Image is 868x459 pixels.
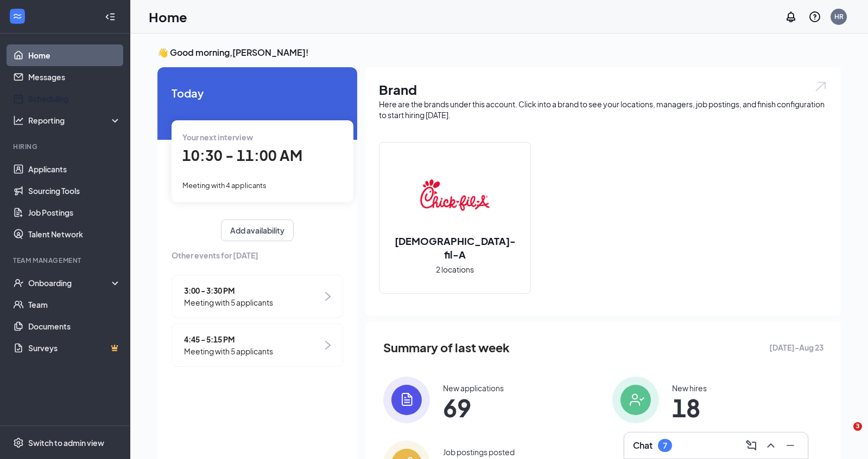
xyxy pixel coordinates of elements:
div: Switch to admin view [28,437,104,448]
svg: Settings [13,437,24,448]
a: Team [28,294,121,315]
span: 69 [443,398,504,417]
button: Add availability [221,219,294,241]
div: New hires [672,383,707,393]
h1: Home [149,8,187,26]
h2: [DEMOGRAPHIC_DATA]-fil-A [379,234,530,261]
svg: WorkstreamLogo [12,11,23,22]
div: New applications [443,383,504,393]
a: Sourcing Tools [28,180,121,202]
span: 4:45 - 5:15 PM [184,333,273,345]
a: Scheduling [28,88,121,109]
img: Chick-fil-A [420,160,490,230]
button: Minimize [782,437,799,454]
div: Reporting [28,115,122,126]
div: HR [834,12,844,21]
svg: QuestionInfo [808,10,821,23]
h3: 👋 Good morning, [PERSON_NAME] ! [157,47,841,59]
button: ChevronUp [762,437,780,454]
a: Job Postings [28,202,121,223]
h3: Chat [633,439,652,451]
svg: Analysis [13,115,24,126]
span: [DATE] - Aug 23 [769,341,823,353]
span: 3 [853,422,862,431]
span: 2 locations [436,263,474,275]
span: 18 [672,398,707,417]
span: Summary of last week [383,338,510,357]
a: Home [28,44,121,66]
iframe: Intercom live chat [831,422,857,448]
span: Your next interview [182,132,253,142]
svg: Minimize [784,439,797,452]
svg: Notifications [784,10,797,23]
div: Onboarding [28,277,112,288]
a: Messages [28,66,121,88]
div: Team Management [13,256,119,265]
h1: Brand [379,80,828,99]
span: Meeting with 5 applicants [184,296,273,308]
span: 10:30 - 11:00 AM [182,146,302,164]
a: SurveysCrown [28,337,121,359]
button: ComposeMessage [743,437,760,454]
span: Meeting with 4 applicants [182,181,267,190]
svg: Collapse [105,11,116,22]
img: icon [383,377,430,423]
a: Talent Network [28,223,121,245]
a: Documents [28,315,121,337]
div: Job postings posted [443,447,515,457]
a: Applicants [28,158,121,180]
div: 7 [663,441,667,450]
div: Here are the brands under this account. Click into a brand to see your locations, managers, job p... [379,99,828,120]
img: open.6027fd2a22e1237b5b06.svg [814,80,828,93]
span: Other events for [DATE] [172,249,343,261]
svg: UserCheck [13,277,24,288]
span: Today [172,85,343,101]
span: 3:00 - 3:30 PM [184,285,273,296]
svg: ComposeMessage [745,439,758,452]
svg: ChevronUp [764,439,777,452]
div: Hiring [13,142,119,151]
span: Meeting with 5 applicants [184,345,273,357]
img: icon [612,377,659,423]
